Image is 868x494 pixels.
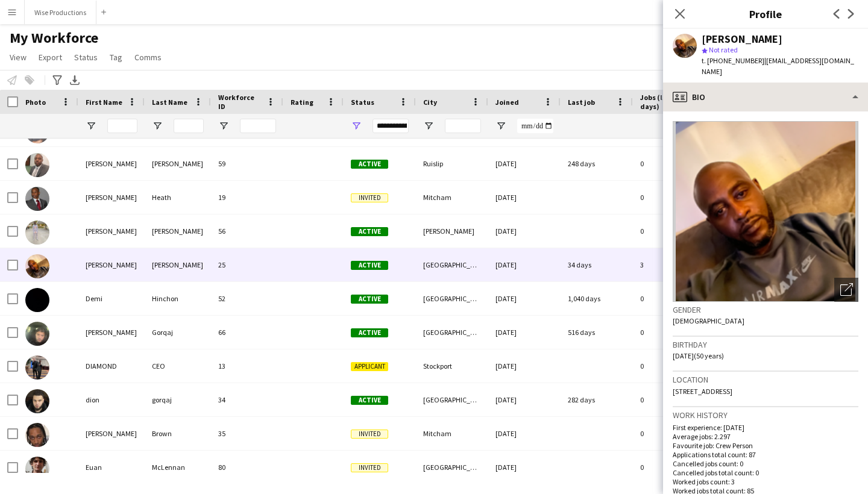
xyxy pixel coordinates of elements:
[633,282,711,315] div: 0
[211,181,283,214] div: 19
[488,181,561,214] div: [DATE]
[561,147,633,180] div: 248 days
[423,120,434,131] button: Open Filter Menu
[561,248,633,281] div: 34 days
[78,214,145,248] div: [PERSON_NAME]
[416,214,488,248] div: [PERSON_NAME]
[488,248,561,281] div: [DATE]
[416,349,488,383] div: Stockport
[78,282,145,315] div: Demi
[351,120,362,131] button: Open Filter Menu
[78,417,145,450] div: [PERSON_NAME]
[25,153,49,177] img: Daniel George
[211,248,283,281] div: 25
[416,248,488,281] div: [GEOGRAPHIC_DATA]
[351,328,388,337] span: Active
[488,451,561,484] div: [DATE]
[351,463,388,472] span: Invited
[50,73,64,87] app-action-btn: Advanced filters
[25,355,49,380] img: DIAMOND CEO
[673,339,858,350] h3: Birthday
[488,282,561,315] div: [DATE]
[416,147,488,180] div: Ruislip
[673,423,858,432] p: First experience: [DATE]
[152,120,163,131] button: Open Filter Menu
[633,383,711,416] div: 0
[488,349,561,383] div: [DATE]
[211,349,283,383] div: 13
[78,383,145,416] div: dion
[633,316,711,349] div: 0
[673,121,858,302] img: Crew avatar or photo
[78,316,145,349] div: [PERSON_NAME]
[145,147,211,180] div: [PERSON_NAME]
[568,98,595,107] span: Last job
[145,282,211,315] div: Hinchon
[702,34,782,45] div: [PERSON_NAME]
[488,214,561,248] div: [DATE]
[673,459,858,468] p: Cancelled jobs count: 0
[291,98,313,107] span: Rating
[25,389,49,413] img: dion gorqaj
[633,147,711,180] div: 0
[211,147,283,180] div: 59
[702,56,854,76] span: | [EMAIL_ADDRESS][DOMAIN_NAME]
[25,322,49,346] img: Deniz Gorqaj
[561,282,633,315] div: 1,040 days
[423,98,437,107] span: City
[211,383,283,416] div: 34
[25,187,49,211] img: Daniel Heath
[673,351,724,360] span: [DATE] (50 years)
[351,160,388,169] span: Active
[633,417,711,450] div: 0
[25,457,49,481] img: Euan McLennan
[488,383,561,416] div: [DATE]
[5,49,31,65] a: View
[107,119,137,133] input: First Name Filter Input
[211,282,283,315] div: 52
[110,52,122,63] span: Tag
[416,282,488,315] div: [GEOGRAPHIC_DATA]
[39,52,62,63] span: Export
[78,181,145,214] div: [PERSON_NAME]
[517,119,553,133] input: Joined Filter Input
[68,73,82,87] app-action-btn: Export XLSX
[145,349,211,383] div: CEO
[416,451,488,484] div: [GEOGRAPHIC_DATA]
[174,119,204,133] input: Last Name Filter Input
[145,181,211,214] div: Heath
[488,417,561,450] div: [DATE]
[673,410,858,421] h3: Work history
[25,98,46,107] span: Photo
[78,248,145,281] div: [PERSON_NAME]
[640,93,690,111] span: Jobs (last 90 days)
[495,120,506,131] button: Open Filter Menu
[351,98,374,107] span: Status
[709,45,738,54] span: Not rated
[633,248,711,281] div: 3
[86,98,122,107] span: First Name
[145,248,211,281] div: [PERSON_NAME]
[211,451,283,484] div: 80
[416,181,488,214] div: Mitcham
[673,468,858,477] p: Cancelled jobs total count: 0
[105,49,127,65] a: Tag
[74,52,98,63] span: Status
[211,316,283,349] div: 66
[25,423,49,447] img: Drey Brown
[134,52,162,63] span: Comms
[25,254,49,278] img: Dean Lawrence
[86,120,96,131] button: Open Filter Menu
[25,220,49,245] img: David Foster
[673,477,858,486] p: Worked jobs count: 3
[351,193,388,202] span: Invited
[211,214,283,248] div: 56
[25,1,96,24] button: Wise Productions
[10,29,98,47] span: My Workforce
[351,227,388,236] span: Active
[673,450,858,459] p: Applications total count: 87
[633,349,711,383] div: 0
[145,316,211,349] div: Gorqaj
[561,316,633,349] div: 516 days
[633,181,711,214] div: 0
